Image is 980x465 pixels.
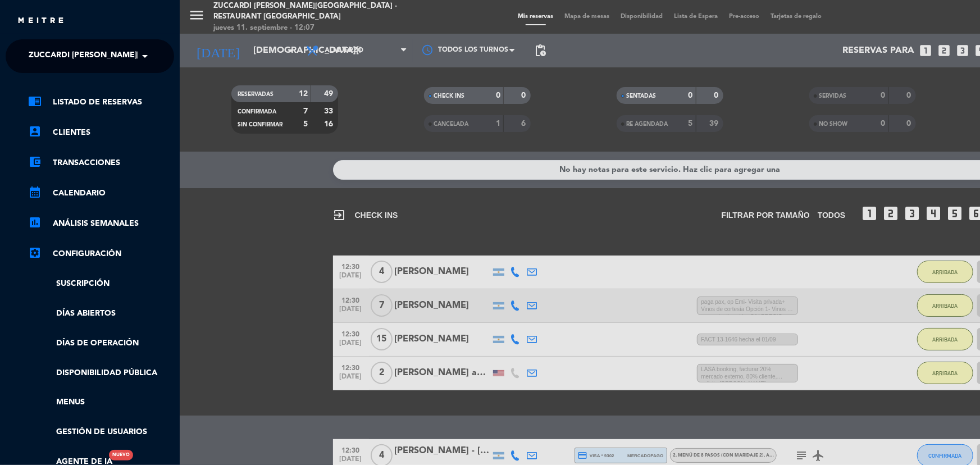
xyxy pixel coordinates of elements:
a: chrome_reader_modeListado de Reservas [28,95,174,109]
a: Menus [28,396,174,409]
a: assessmentANÁLISIS SEMANALES [28,217,174,230]
i: account_box [28,125,42,138]
a: Suscripción [28,277,174,290]
div: Nuevo [109,450,133,461]
a: calendar_monthCalendario [28,186,174,200]
a: Días de Operación [28,337,174,350]
i: assessment [28,216,42,229]
img: MEITRE [17,17,65,25]
a: Configuración [28,247,174,261]
i: chrome_reader_mode [28,94,42,108]
a: Días abiertos [28,307,174,320]
i: calendar_month [28,185,42,199]
i: settings_applications [28,246,42,259]
span: Zuccardi [PERSON_NAME][GEOGRAPHIC_DATA] - Restaurant [GEOGRAPHIC_DATA] [29,44,363,68]
i: account_balance_wallet [28,155,42,168]
a: account_boxClientes [28,126,174,139]
a: account_balance_walletTransacciones [28,156,174,170]
a: Gestión de usuarios [28,426,174,439]
a: Disponibilidad pública [28,367,174,380]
